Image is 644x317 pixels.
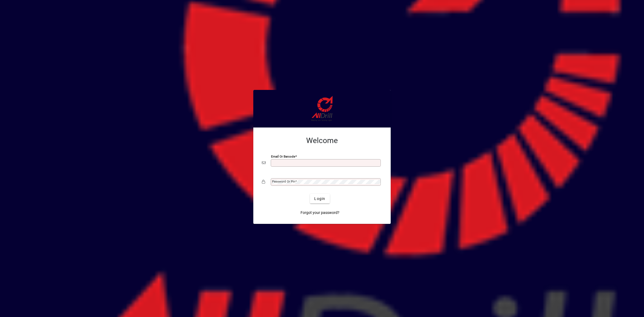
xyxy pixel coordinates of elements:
[272,180,295,183] mat-label: Password or Pin
[262,136,382,145] h2: Welcome
[310,194,330,203] button: Login
[314,196,325,202] span: Login
[298,208,342,217] a: Forgot your password?
[271,155,295,158] mat-label: Email or Barcode
[301,210,339,216] span: Forgot your password?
